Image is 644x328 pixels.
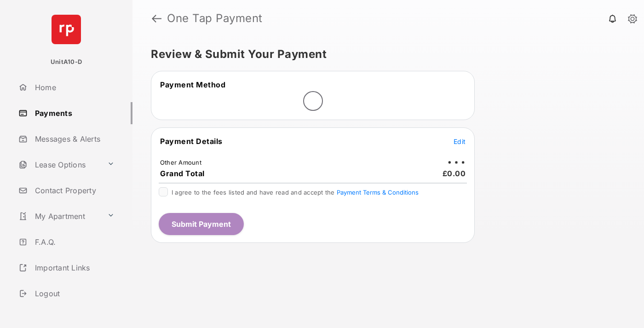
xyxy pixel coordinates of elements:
[15,231,132,253] a: F.A.Q.
[15,76,132,98] a: Home
[443,169,466,178] span: £0.00
[160,169,205,178] span: Grand Total
[167,13,263,24] strong: One Tap Payment
[337,189,419,196] button: I agree to the fees listed and have read and accept the
[15,128,132,150] a: Messages & Alerts
[454,138,466,145] span: Edit
[172,189,419,196] span: I agree to the fees listed and have read and accept the
[15,205,103,227] a: My Apartment
[15,154,103,176] a: Lease Options
[51,58,82,67] p: UnitA10-D
[160,137,223,146] span: Payment Details
[15,179,132,201] a: Contact Property
[160,80,225,89] span: Payment Method
[15,102,132,124] a: Payments
[454,137,466,146] button: Edit
[52,15,81,44] img: svg+xml;base64,PHN2ZyB4bWxucz0iaHR0cDovL3d3dy53My5vcmcvMjAwMC9zdmciIHdpZHRoPSI2NCIgaGVpZ2h0PSI2NC...
[15,257,118,279] a: Important Links
[159,213,244,235] button: Submit Payment
[15,282,132,305] a: Logout
[160,158,202,167] td: Other Amount
[151,49,618,60] h5: Review & Submit Your Payment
